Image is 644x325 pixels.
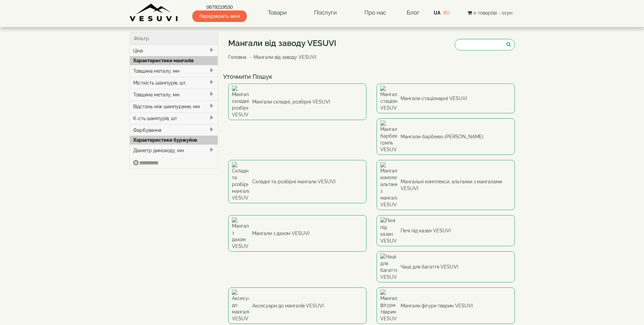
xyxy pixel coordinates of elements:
span: 0 товар(ів) - 0грн [473,10,512,16]
img: Аксесуари до мангалів VESUVI [232,289,249,322]
a: RU [443,10,450,16]
div: Фарбування [130,124,218,136]
img: Мангали-барбекю-гриль VESUVI [380,120,397,153]
a: Мангали з дахом VESUVI Мангали з дахом VESUVI [228,215,366,252]
div: К-сть шампурів, шт [130,112,218,124]
div: Товщина металу, мм [130,65,218,77]
div: Фільтр [130,32,218,45]
a: Товари [261,5,293,21]
div: Характеристики буржуйок [130,136,218,144]
img: Складні та розбірні мангали VESUVI [232,162,249,201]
a: Послуги [307,5,343,21]
img: Мангальні комплекси, альтанки з мангалами VESUVI [380,162,397,208]
span: Передзвоніть мені [192,10,247,22]
div: Відстань між шампурами, мм [130,100,218,112]
div: Товщина металу, мм [130,89,218,100]
a: Мангали-барбекю-гриль VESUVI Мангали-барбекю-[PERSON_NAME] [377,118,515,155]
a: Мангали фігури тварин VESUVI Мангали фігури тварин VESUVI [377,287,515,324]
a: Складні та розбірні мангали VESUVI Складні та розбірні мангали VESUVI [228,160,366,203]
a: Блог [407,9,420,16]
a: Мангальні комплекси, альтанки з мангалами VESUVI Мангальні комплекси, альтанки з мангалами VESUVI [377,160,515,210]
li: Мангали від заводу VESUVI [248,54,316,61]
img: Чаші для багаття VESUVI [380,253,397,280]
a: Мангали складні, розбірні VESUVI Мангали складні, розбірні VESUVI [228,84,366,120]
div: Ціна [130,45,218,56]
a: Чаші для багаття VESUVI Чаші для багаття VESUVI [377,251,515,282]
div: Місткість шампурів, шт. [130,77,218,89]
img: Мангали фігури тварин VESUVI [380,289,397,322]
img: Завод VESUVI [129,3,178,22]
a: Мангали стаціонарні VESUVI Мангали стаціонарні VESUVI [377,84,515,113]
img: Мангали з дахом VESUVI [232,217,249,250]
a: UA [434,10,440,16]
img: Мангали складні, розбірні VESUVI [232,86,249,118]
div: Діаметр димоходу, мм [130,144,218,156]
h1: Мангали від заводу VESUVI [228,39,336,48]
button: 0 товар(ів) - 0грн [466,9,515,17]
a: 0679219530 [192,4,247,10]
img: Печі під казан VESUVI [380,217,397,244]
h4: Уточнити Пошук [223,73,520,80]
a: Про нас [358,5,393,21]
a: Печі під казан VESUVI Печі під казан VESUVI [377,215,515,246]
a: Аксесуари до мангалів VESUVI Аксесуари до мангалів VESUVI [228,287,366,324]
img: Мангали стаціонарні VESUVI [380,86,397,111]
div: Характеристики мангалів [130,56,218,65]
a: Головна [228,54,246,60]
